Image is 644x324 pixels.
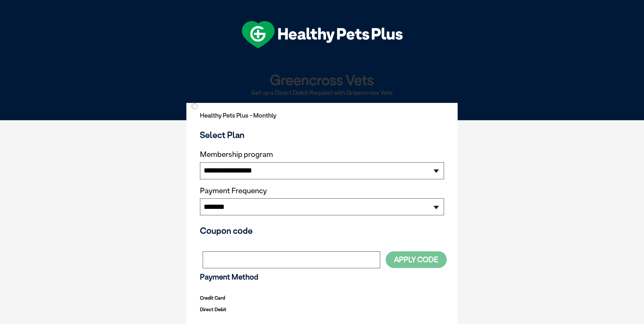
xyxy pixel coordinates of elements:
input: Direct Debit [191,103,198,109]
label: Credit Card [200,293,225,302]
label: Direct Debit [200,305,226,314]
h3: Payment Method [200,273,444,282]
img: hpp-logo-landscape-green-white.png [242,21,403,48]
button: Apply Code [386,251,447,268]
label: Payment Frequency [200,186,267,195]
h2: Set up a Direct Debit Request with Greencross Vets [189,89,455,96]
h2: Healthy Pets Plus - Monthly [200,112,444,119]
h1: Greencross Vets [189,72,455,87]
h3: Select Plan [200,130,444,140]
label: Membership program [200,150,444,159]
h3: Coupon code [200,226,444,236]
